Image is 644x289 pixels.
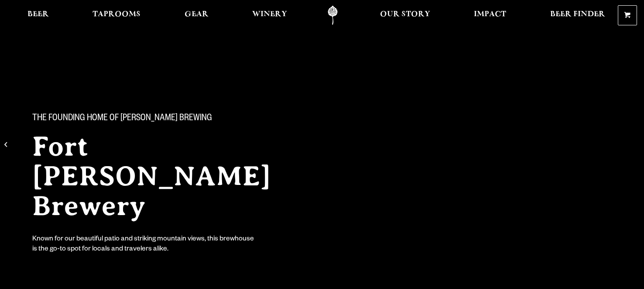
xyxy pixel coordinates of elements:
span: Gear [185,11,209,18]
span: Beer [27,11,49,18]
a: Our Story [374,6,436,25]
span: Taprooms [92,11,140,18]
a: Taprooms [87,6,146,25]
div: Known for our beautiful patio and striking mountain views, this brewhouse is the go-to spot for l... [32,235,256,255]
span: Our Story [380,11,430,18]
span: Winery [252,11,287,18]
a: Winery [247,6,293,25]
a: Beer [22,6,55,25]
span: The Founding Home of [PERSON_NAME] Brewing [32,113,212,125]
span: Impact [474,11,506,18]
a: Gear [179,6,214,25]
a: Beer Finder [545,6,611,25]
a: Impact [468,6,512,25]
a: Odell Home [316,6,349,25]
h2: Fort [PERSON_NAME] Brewery [32,132,305,221]
span: Beer Finder [550,11,605,18]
